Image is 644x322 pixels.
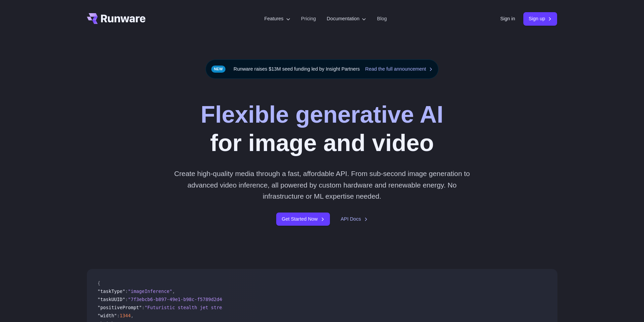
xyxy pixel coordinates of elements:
h1: for image and video [200,100,443,157]
a: Blog [377,15,387,23]
span: 1344 [120,313,131,318]
a: Pricing [301,15,316,23]
a: Go to / [87,13,146,24]
span: : [125,289,128,294]
span: "Futuristic stealth jet streaking through a neon-lit cityscape with glowing purple exhaust" [145,305,397,310]
span: { [98,280,100,286]
span: "taskUUID" [98,297,125,302]
label: Features [264,15,290,23]
span: , [131,313,134,318]
span: : [117,313,120,318]
span: "imageInference" [128,289,172,294]
strong: Flexible generative AI [200,101,443,128]
span: : [142,305,144,310]
a: Sign in [500,15,515,23]
a: Read the full announcement [365,65,433,73]
span: : [125,297,128,302]
label: Documentation [327,15,366,23]
span: "taskType" [98,289,125,294]
a: API Docs [341,215,368,223]
span: "positivePrompt" [98,305,142,310]
div: Runware raises $13M seed funding led by Insight Partners [206,59,439,79]
span: "7f3ebcb6-b897-49e1-b98c-f5789d2d40d7" [128,297,233,302]
a: Get Started Now [276,213,330,226]
p: Create high-quality media through a fast, affordable API. From sub-second image generation to adv... [171,168,473,202]
a: Sign up [523,12,557,25]
span: "width" [98,313,117,318]
span: , [172,289,175,294]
